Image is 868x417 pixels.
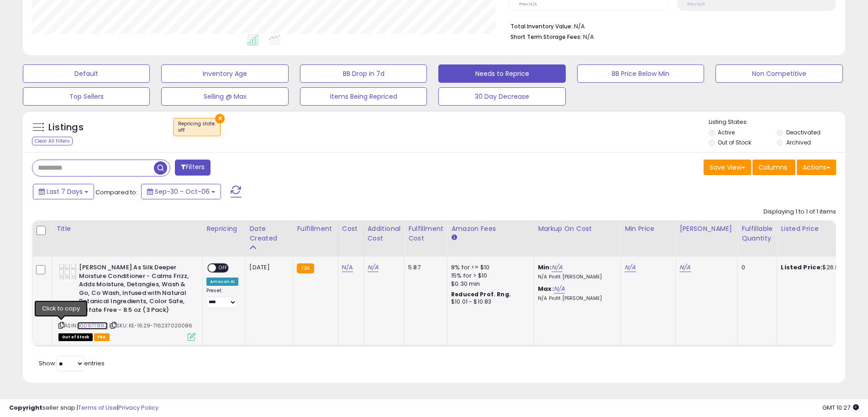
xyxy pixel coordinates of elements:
[155,187,210,196] span: Sep-30 - Oct-06
[249,224,289,243] div: Date Created
[534,220,621,257] th: The percentage added to the cost of goods (COGS) that forms the calculator for Min & Max prices.
[510,33,582,41] b: Short Term Storage Fees:
[342,224,360,234] div: Cost
[763,208,836,216] div: Displaying 1 to 1 of 1 items
[752,160,795,175] button: Columns
[56,224,199,234] div: Title
[215,114,225,123] button: ×
[709,118,845,127] p: Listing States:
[438,87,565,106] button: 30 Day Decrease
[342,263,353,272] a: N/A
[206,288,238,308] div: Preset:
[451,280,527,288] div: $0.30 min
[178,120,216,134] span: Repricing state :
[216,264,231,272] span: OFF
[47,187,83,196] span: Last 7 Days
[538,224,617,234] div: Markup on Cost
[704,160,751,175] button: Save View
[95,188,137,197] span: Compared to:
[451,263,527,272] div: 8% for <= $10
[23,87,150,106] button: Top Sellers
[451,224,530,234] div: Amazon Fees
[519,1,537,7] small: Prev: N/A
[797,160,836,175] button: Actions
[510,22,573,30] b: Total Inventory Value:
[552,263,563,272] a: N/A
[175,160,210,176] button: Filters
[206,224,242,234] div: Repricing
[9,403,42,412] strong: Copyright
[786,139,811,146] label: Archived
[79,263,190,316] b: [PERSON_NAME] As Silk Deeper Moisture Conditioner - Calms Frizz, Adds Moisture, Detangles, Wash &...
[742,224,773,243] div: Fulfillable Quantity
[538,284,554,293] b: Max:
[94,333,110,341] span: FBA
[141,184,221,199] button: Sep-30 - Oct-06
[718,128,735,136] label: Active
[538,274,614,280] p: N/A Profit [PERSON_NAME]
[583,32,594,41] span: N/A
[178,127,216,134] div: off
[687,1,705,7] small: Prev: N/A
[118,403,158,412] a: Privacy Policy
[300,87,427,106] button: Items Being Repriced
[679,263,690,272] a: N/A
[451,272,527,280] div: 15% for > $10
[23,64,150,83] button: Default
[718,139,751,146] label: Out of Stock
[109,322,193,329] span: | SKU: KE-16.29-716237020086
[161,64,288,83] button: Inventory Age
[9,404,158,412] div: seller snap | |
[510,20,829,31] li: N/A
[781,263,822,272] b: Listed Price:
[58,333,93,341] span: All listings that are currently out of stock and unavailable for purchase on Amazon
[408,224,443,243] div: Fulfillment Cost
[438,64,565,83] button: Needs to Reprice
[48,121,84,134] h5: Listings
[538,295,614,302] p: N/A Profit [PERSON_NAME]
[625,263,636,272] a: N/A
[32,137,73,145] div: Clear All Filters
[206,278,238,286] div: Amazon AI
[742,263,770,272] div: 0
[786,128,821,136] label: Deactivated
[822,403,859,412] span: 2025-10-14 10:27 GMT
[538,263,552,272] b: Min:
[33,184,94,199] button: Last 7 Days
[451,290,511,298] b: Reduced Prof. Rng.
[577,64,704,83] button: BB Price Below Min
[368,224,401,243] div: Additional Cost
[368,263,379,272] a: N/A
[297,224,334,234] div: Fulfillment
[58,263,77,282] img: 41FilS00XTL._SL40_.jpg
[758,163,787,172] span: Columns
[77,322,108,330] a: B001ET7892
[451,234,457,242] small: Amazon Fees.
[451,298,527,306] div: $10.01 - $10.83
[58,263,195,340] div: ASIN:
[297,263,314,273] small: FBA
[781,263,857,272] div: $26.89
[39,359,105,368] span: Show: entries
[715,64,842,83] button: Non Competitive
[300,64,427,83] button: BB Drop in 7d
[679,224,734,234] div: [PERSON_NAME]
[249,263,286,272] div: [DATE]
[781,224,860,234] div: Listed Price
[554,284,565,294] a: N/A
[625,224,672,234] div: Min Price
[78,403,117,412] a: Terms of Use
[408,263,440,272] div: 5.87
[161,87,288,106] button: Selling @ Max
